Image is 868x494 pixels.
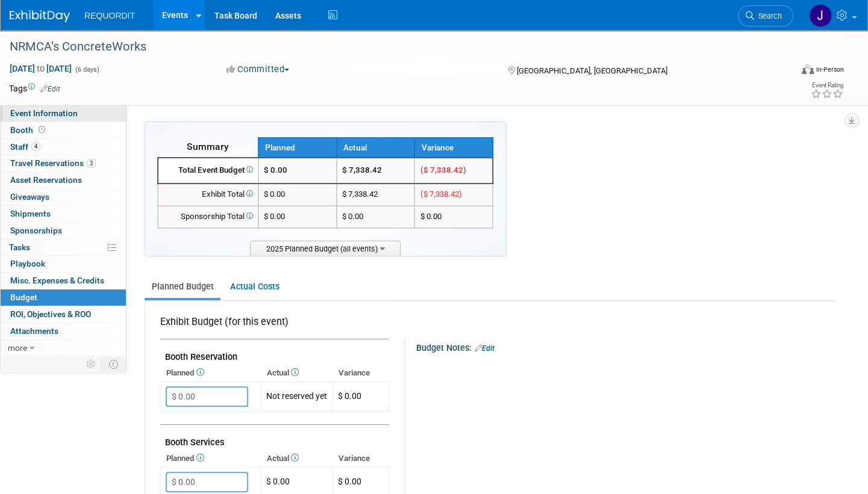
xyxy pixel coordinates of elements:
[264,190,285,199] span: $ 0.00
[337,138,415,158] th: Actual
[10,259,45,268] span: Playbook
[1,256,126,272] a: Playbook
[223,276,286,298] a: Actual Costs
[261,450,333,467] th: Actual
[81,356,102,372] td: Personalize Event Tab Strip
[1,323,126,339] a: Attachments
[333,365,389,381] th: Variance
[738,5,793,26] a: Search
[10,192,49,202] span: Giveaways
[222,63,294,76] button: Committed
[258,138,337,158] th: Planned
[420,212,441,221] span: $ 0.00
[10,276,104,285] span: Misc. Expenses & Credits
[475,344,495,353] a: Edit
[338,391,361,401] span: $ 0.00
[1,223,126,239] a: Sponsorships
[10,10,70,22] img: ExhibitDay
[420,165,466,174] span: ($ 7,338.42)
[811,82,843,88] div: Event Rating
[414,138,493,158] th: Variance
[809,4,832,27] img: Juan Gallegos
[9,63,72,74] span: [DATE] [DATE]
[1,306,126,323] a: ROI, Objectives & ROO
[10,158,96,168] span: Travel Reservations
[1,155,126,171] a: Travel Reservations3
[36,125,48,134] span: Booth not reserved yet
[160,339,389,365] td: Booth Reservation
[420,190,461,199] span: ($ 7,338.42)
[87,159,96,168] span: 3
[74,66,99,73] span: (6 days)
[10,226,62,235] span: Sponsorships
[1,273,126,289] a: Misc. Expenses & Credits
[416,339,834,354] div: Budget Notes:
[337,184,415,206] td: $ 7,338.42
[10,292,37,302] span: Budget
[10,175,82,185] span: Asset Reservations
[9,82,60,94] td: Tags
[9,242,30,252] span: Tasks
[10,209,51,218] span: Shipments
[10,326,58,336] span: Attachments
[145,276,220,298] a: Planned Budget
[517,66,667,75] span: [GEOGRAPHIC_DATA], [GEOGRAPHIC_DATA]
[84,11,135,20] span: REQUORDIT
[163,189,253,200] div: Exhibit Total
[1,105,126,122] a: Event Information
[337,158,415,184] td: $ 7,338.42
[1,139,126,155] a: Staff4
[10,125,48,135] span: Booth
[264,212,285,221] span: $ 0.00
[1,239,126,256] a: Tasks
[264,165,287,174] span: $ 0.00
[338,477,361,486] span: $ 0.00
[160,315,384,335] div: Exhibit Budget (for this event)
[1,172,126,188] a: Asset Reservations
[10,142,40,152] span: Staff
[40,85,60,93] a: Edit
[802,64,814,74] img: Format-Inperson.png
[261,365,333,381] th: Actual
[10,309,91,319] span: ROI, Objectives & ROO
[5,36,773,58] div: NRMCA’s ConcreteWorks
[35,64,46,73] span: to
[720,63,844,81] div: Event Format
[102,356,126,372] td: Toggle Event Tabs
[10,108,78,118] span: Event Information
[8,343,27,353] span: more
[187,141,229,152] span: Summary
[163,211,253,223] div: Sponsorship Total
[337,206,415,228] td: $ 0.00
[261,382,333,412] td: Not reserved yet
[160,365,261,381] th: Planned
[250,241,401,256] span: 2025 Planned Budget (all events)
[160,450,261,467] th: Planned
[160,425,389,451] td: Booth Services
[1,206,126,222] a: Shipments
[1,189,126,205] a: Giveaways
[31,142,40,151] span: 4
[333,450,389,467] th: Variance
[754,11,782,20] span: Search
[1,340,126,356] a: more
[816,65,844,74] div: In-Person
[163,165,253,176] div: Total Event Budget
[1,289,126,306] a: Budget
[1,122,126,138] a: Booth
